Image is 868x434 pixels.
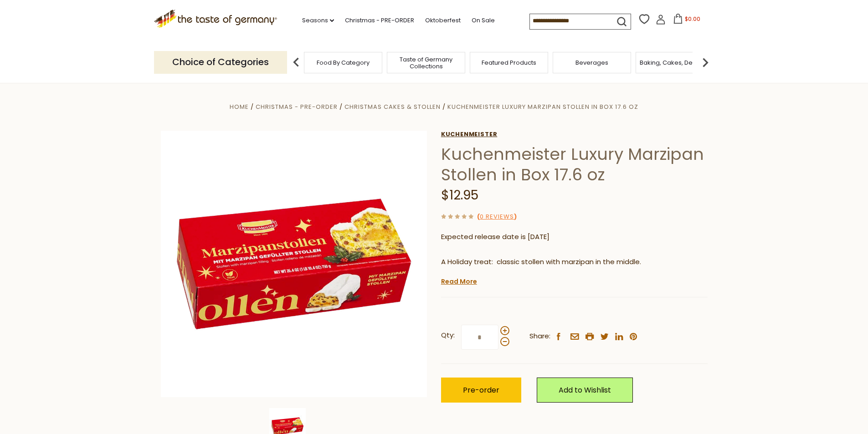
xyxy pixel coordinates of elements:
a: 0 Reviews [480,212,514,222]
span: Share: [529,331,550,342]
span: $12.95 [441,186,478,204]
input: Qty: [461,325,498,350]
img: next arrow [696,53,714,71]
a: Home [230,102,249,111]
a: Read More [441,277,477,286]
a: Featured Products [482,59,536,66]
span: ( ) [477,212,517,221]
a: Kuchenmeister Luxury Marzipan Stollen in Box 17.6 oz [447,102,638,111]
img: Kuchenmeister Luxury Marzipan Stollen Box [161,131,427,397]
strong: Qty: [441,330,455,341]
button: Pre-order [441,378,521,403]
a: On Sale [472,15,495,26]
a: Beverages [575,59,608,66]
button: $0.00 [668,14,706,27]
p: Expected release date is [DATE] [441,231,708,243]
a: Add to Wishlist [537,378,633,403]
a: Taste of Germany Collections [390,56,462,70]
a: Kuchenmeister [441,131,708,138]
p: Choice of Categories [154,51,287,73]
span: $0.00 [685,15,700,23]
span: Pre-order [463,385,499,395]
a: Christmas Cakes & Stollen [344,102,441,111]
a: Seasons [302,15,334,26]
a: Baking, Cakes, Desserts [640,59,710,66]
a: Christmas - PRE-ORDER [256,102,338,111]
h1: Kuchenmeister Luxury Marzipan Stollen in Box 17.6 oz [441,144,708,185]
a: Food By Category [317,59,370,66]
p: From [PERSON_NAME], a family business to this day. [441,275,708,286]
p: A Holiday treat: classic stollen with marzipan in the middle. [441,256,708,268]
img: previous arrow [287,53,305,71]
a: Christmas - PRE-ORDER [345,15,414,26]
a: Oktoberfest [425,15,461,26]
